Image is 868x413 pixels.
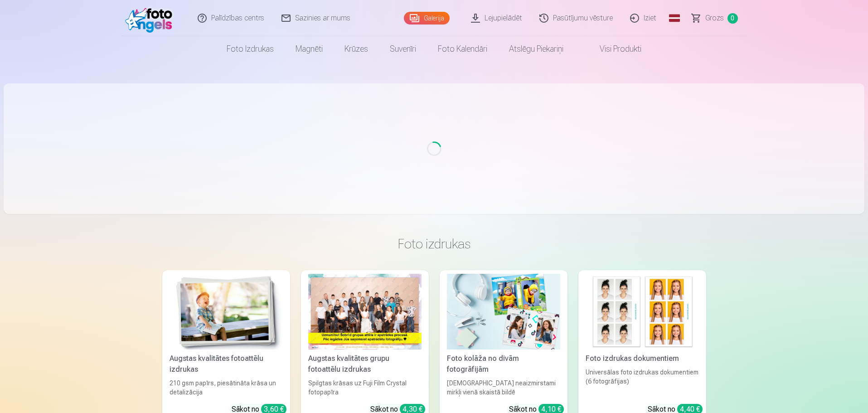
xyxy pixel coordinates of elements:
a: Suvenīri [379,36,427,62]
img: Augstas kvalitātes fotoattēlu izdrukas [170,274,283,350]
a: Magnēti [285,36,334,62]
a: Krūzes [334,36,379,62]
div: Foto izdrukas dokumentiem [582,353,703,364]
span: Grozs [705,13,724,24]
img: Foto izdrukas dokumentiem [586,274,699,350]
div: Universālas foto izdrukas dokumentiem (6 fotogrāfijas) [582,368,703,397]
span: 0 [727,13,738,24]
a: Visi produkti [574,36,652,62]
div: Augstas kvalitātes fotoattēlu izdrukas [166,353,286,375]
div: Spilgtas krāsas uz Fuji Film Crystal fotopapīra [305,379,425,397]
div: Augstas kvalitātes grupu fotoattēlu izdrukas [305,353,425,375]
a: Foto izdrukas [216,36,285,62]
div: 210 gsm papīrs, piesātināta krāsa un detalizācija [166,379,286,397]
div: [DEMOGRAPHIC_DATA] neaizmirstami mirkļi vienā skaistā bildē [443,379,564,397]
img: Foto kolāža no divām fotogrāfijām [447,274,560,350]
div: Foto kolāža no divām fotogrāfijām [443,353,564,375]
a: Atslēgu piekariņi [498,36,574,62]
img: /fa1 [125,4,177,33]
a: Foto kalendāri [427,36,498,62]
a: Galerija [404,12,450,24]
h3: Foto izdrukas [170,236,699,252]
